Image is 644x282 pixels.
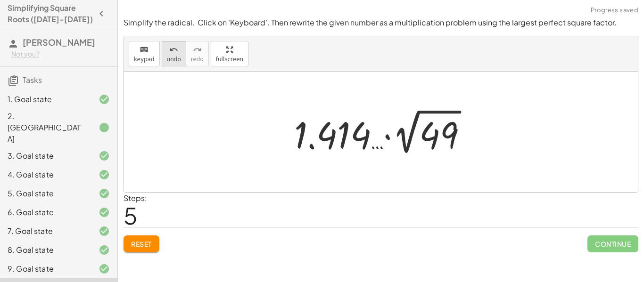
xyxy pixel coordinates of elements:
span: fullscreen [216,56,243,63]
span: redo [191,56,204,63]
i: Task finished and correct. [99,188,110,199]
i: Task finished and correct. [99,263,110,274]
button: undoundo [162,41,186,66]
i: Task finished and correct. [99,169,110,180]
i: Task finished and correct. [99,150,110,161]
p: Simplify the radical. Click on 'Keyboard'. Then rewrite the given number as a multiplication prob... [124,17,638,28]
div: 7. Goal state [8,226,83,237]
button: fullscreen [211,41,248,66]
span: undo [167,56,181,63]
i: keyboard [140,44,149,56]
div: 6. Goal state [8,207,83,218]
div: Not you? [11,49,110,59]
span: Reset [131,240,152,248]
button: keyboardkeypad [129,41,160,66]
i: Task finished and correct. [99,207,110,218]
i: undo [169,44,178,56]
i: redo [193,44,202,56]
div: 8. Goal state [8,244,83,256]
i: Task finished and correct. [99,226,110,237]
button: Reset [124,235,159,252]
span: [PERSON_NAME] [23,37,95,48]
i: Task finished and correct. [99,94,110,105]
button: redoredo [186,41,209,66]
span: Progress saved [591,6,638,15]
span: 5 [124,201,138,230]
div: 2. [GEOGRAPHIC_DATA] [8,111,83,145]
h4: Simplifying Square Roots ([DATE]-[DATE]) [8,2,93,25]
i: Task finished. [99,122,110,133]
div: 3. Goal state [8,150,83,161]
span: keypad [134,56,155,63]
div: 5. Goal state [8,188,83,199]
span: Tasks [23,75,42,85]
div: 4. Goal state [8,169,83,180]
div: 1. Goal state [8,94,83,105]
div: 9. Goal state [8,263,83,274]
i: Task finished and correct. [99,244,110,256]
label: Steps: [124,193,147,203]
